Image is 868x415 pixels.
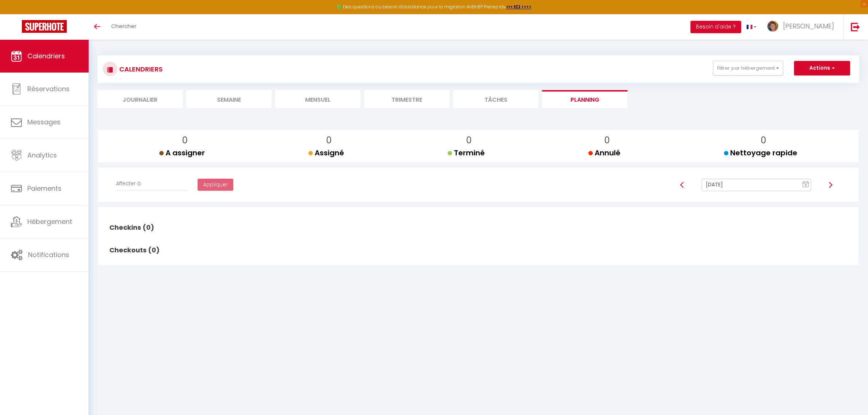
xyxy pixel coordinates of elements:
input: Select Date [702,179,811,191]
span: Notifications [28,250,69,259]
span: A assigner [159,148,205,158]
button: Actions [794,61,850,75]
span: Réservations [27,84,70,93]
img: arrow-left3.svg [679,182,685,188]
p: 0 [314,133,344,147]
span: Terminé [448,148,485,158]
img: Super Booking [22,20,67,33]
span: Analytics [27,151,57,160]
span: Hébergement [27,217,72,226]
p: 0 [165,133,205,147]
span: Calendriers [27,51,65,61]
li: Semaine [186,90,272,108]
img: logout [851,22,860,31]
p: 0 [454,133,485,147]
li: Journalier [97,90,183,108]
span: Paiements [27,184,62,193]
button: Besoin d'aide ? [690,21,741,33]
h3: CALENDRIERS [117,61,163,77]
span: Annulé [588,148,620,158]
img: arrow-right3.svg [828,182,833,188]
p: 0 [730,133,797,147]
li: Mensuel [275,90,361,108]
span: Assigné [308,148,344,158]
text: 9 [805,183,806,187]
h2: Checkins (0) [108,216,161,239]
p: 0 [594,133,620,147]
span: Nettoyage rapide [724,148,797,158]
button: Filtrer par hébergement [713,61,783,75]
li: Planning [542,90,627,108]
a: ... [PERSON_NAME] [762,14,843,40]
button: Appliquer [198,179,233,191]
span: Messages [27,117,61,127]
a: Chercher [106,14,142,40]
li: Trimestre [364,90,449,108]
span: Chercher [111,22,136,30]
img: ... [767,21,778,32]
span: [PERSON_NAME] [783,22,834,31]
li: Tâches [453,90,538,108]
a: >>> ICI <<<< [506,4,532,10]
h2: Checkouts (0) [108,239,161,261]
